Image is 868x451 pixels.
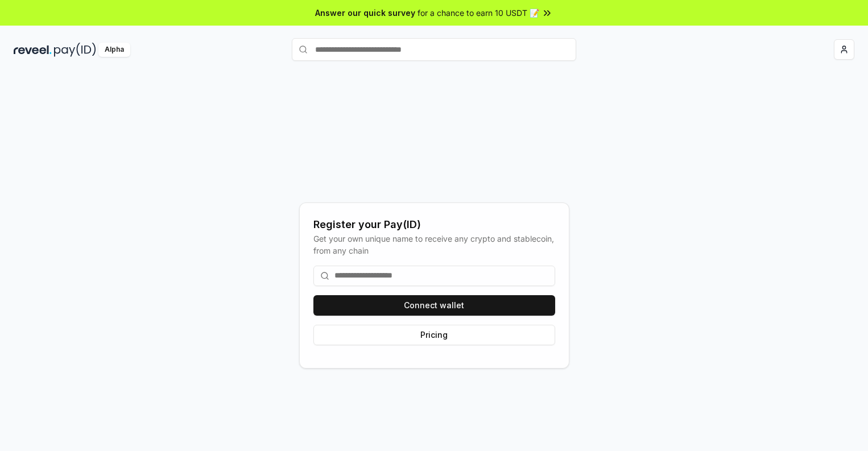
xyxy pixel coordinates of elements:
span: for a chance to earn 10 USDT 📝 [418,7,539,19]
span: Answer our quick survey [315,7,415,19]
button: Pricing [313,325,555,345]
div: Get your own unique name to receive any crypto and stablecoin, from any chain [313,233,555,256]
button: Connect wallet [313,295,555,316]
div: Register your Pay(ID) [313,217,555,233]
img: pay_id [54,43,96,57]
div: Alpha [98,43,130,57]
img: reveel_dark [14,43,52,57]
